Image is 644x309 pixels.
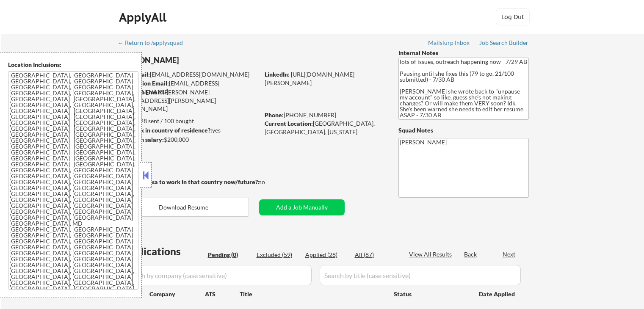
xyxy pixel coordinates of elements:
div: Date Applied [479,290,516,298]
div: Applied (28) [305,251,348,259]
a: [URL][DOMAIN_NAME][PERSON_NAME] [265,71,354,86]
strong: Current Location: [265,120,313,127]
div: Title [240,290,386,298]
div: Next [503,250,516,259]
div: [PHONE_NUMBER] [265,111,384,119]
div: 28 sent / 100 bought [118,117,259,125]
div: Applications [121,246,205,257]
a: Job Search Builder [479,39,529,48]
input: Search by company (case sensitive) [121,265,312,285]
div: ApplyAll [119,10,169,25]
input: Search by title (case sensitive) [320,265,521,285]
div: Pending (0) [208,251,250,259]
div: ← Return to /applysquad [118,40,191,46]
div: Excluded (59) [257,251,299,259]
div: Company [149,290,205,298]
strong: Will need Visa to work in that country now/future?: [119,178,260,185]
div: [PERSON_NAME] [119,55,293,66]
div: Squad Notes [398,126,529,135]
div: [EMAIL_ADDRESS][DOMAIN_NAME] [119,79,259,96]
strong: Can work in country of residence?: [118,127,212,134]
div: [GEOGRAPHIC_DATA], [GEOGRAPHIC_DATA], [US_STATE] [265,119,384,136]
strong: Phone: [265,111,284,119]
div: no [258,178,282,186]
a: Mailslurp Inbox [428,39,470,48]
div: Back [464,250,478,259]
div: yes [118,126,257,135]
div: $200,000 [118,135,259,144]
div: [EMAIL_ADDRESS][DOMAIN_NAME] [119,70,259,79]
a: ← Return to /applysquad [118,39,191,48]
div: [PERSON_NAME][EMAIL_ADDRESS][PERSON_NAME][DOMAIN_NAME] [119,88,259,113]
div: Status [394,286,467,301]
div: All (87) [355,251,397,259]
button: Download Resume [119,198,249,217]
button: Add a Job Manually [259,199,345,215]
div: Location Inclusions: [8,61,138,69]
div: Mailslurp Inbox [428,40,470,46]
strong: LinkedIn: [265,71,290,78]
div: Job Search Builder [479,40,529,46]
div: ATS [205,290,240,298]
div: Internal Notes [398,49,529,57]
div: View All Results [409,250,454,259]
button: Log Out [496,8,530,25]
